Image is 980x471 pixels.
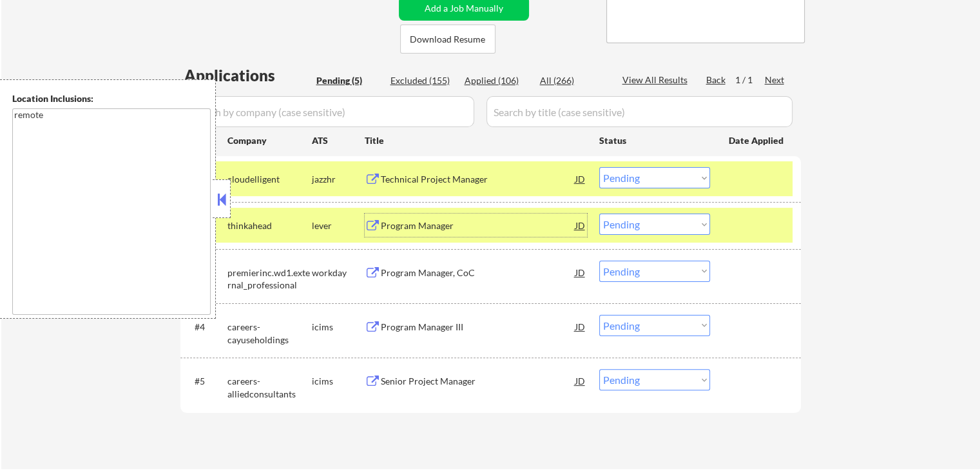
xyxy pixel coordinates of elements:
[365,134,587,147] div: Title
[599,128,710,152] div: Status
[195,321,217,334] div: #4
[312,321,365,334] div: icims
[574,167,587,190] div: JD
[184,68,312,83] div: Applications
[312,219,365,232] div: lever
[381,375,575,388] div: Senior Project Manager
[540,74,604,87] div: All (266)
[465,74,529,87] div: Applied (106)
[486,96,793,127] input: Search by title (case sensitive)
[622,74,691,86] div: View All Results
[765,74,785,86] div: Next
[574,369,587,392] div: JD
[574,214,587,237] div: JD
[381,219,575,232] div: Program Manager
[195,375,217,388] div: #5
[312,134,365,147] div: ATS
[227,173,312,186] div: cloudelligent
[390,74,455,87] div: Excluded (155)
[706,74,727,86] div: Back
[312,173,365,186] div: jazzhr
[574,315,587,338] div: JD
[227,375,312,400] div: careers-alliedconsultants
[227,266,312,292] div: premierinc.wd1.external_professional
[227,219,312,232] div: thinkahead
[227,134,312,147] div: Company
[574,261,587,284] div: JD
[312,375,365,388] div: icims
[381,173,575,186] div: Technical Project Manager
[381,266,575,279] div: Program Manager, CoC
[227,321,312,346] div: careers-cayuseholdings
[12,92,211,105] div: Location Inclusions:
[316,74,381,87] div: Pending (5)
[735,74,765,86] div: 1 / 1
[400,25,495,54] button: Download Resume
[312,266,365,279] div: workday
[184,96,474,127] input: Search by company (case sensitive)
[729,134,785,147] div: Date Applied
[381,321,575,334] div: Program Manager III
